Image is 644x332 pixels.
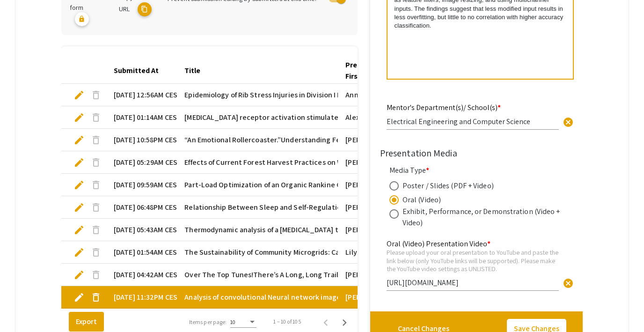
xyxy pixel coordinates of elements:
[90,202,102,213] span: delete
[106,84,177,106] mat-cell: [DATE] 12:56AM CEST
[338,84,409,106] mat-cell: AnnaRuth
[106,129,177,151] mat-cell: [DATE] 10:58PM CEST
[106,264,177,286] mat-cell: [DATE] 04:42AM CEST
[184,292,424,303] span: Analysis of convolutional Neural network image pre-processing methods
[73,202,85,213] span: edit
[389,165,429,175] mat-label: Media Type
[73,269,85,280] span: edit
[106,196,177,219] mat-cell: [DATE] 06:48PM CEST
[90,292,102,303] span: delete
[316,312,335,331] button: Previous page
[338,106,409,129] mat-cell: Alexa
[7,290,40,325] iframe: Chat
[338,151,409,174] mat-cell: [PERSON_NAME]
[338,196,409,219] mat-cell: [PERSON_NAME]
[563,278,574,289] span: cancel
[563,117,574,128] span: cancel
[90,247,102,258] span: delete
[106,219,177,241] mat-cell: [DATE] 05:43AM CEST
[230,319,256,325] mat-select: Items per page:
[184,247,577,258] span: The Sustainability of Community Microgrids: Case Studies of [GEOGRAPHIC_DATA] and [GEOGRAPHIC_DAT...
[184,224,536,236] span: Thermodynamic analysis of a [MEDICAL_DATA] thermochemistry and compressed air energy storage system
[338,129,409,151] mat-cell: [PERSON_NAME]
[114,65,167,76] div: Submitted At
[90,269,102,280] span: delete
[230,318,235,325] span: 10
[184,157,570,168] span: Effects of Current Forest Harvest Practices on Water Quality in Small Headwater Redwood StreamsRe...
[338,241,409,264] mat-cell: Lily
[90,112,102,123] span: delete
[402,194,441,206] div: Oral (Video)
[184,112,609,123] span: [MEDICAL_DATA] receptor activation stimulates endothelial adhesion and migration of neoplastic ca...
[559,112,578,131] button: Clear
[338,286,409,309] mat-cell: [PERSON_NAME]
[345,59,401,82] div: Presenter 1 First Name
[90,224,102,236] span: delete
[184,134,533,146] span: “An Emotional Rollercoaster.”Understanding Fear of Recurrence in Young Adult [MEDICAL_DATA] Survi...
[90,179,102,191] span: delete
[559,273,578,292] button: Clear
[387,117,559,126] input: Type Here
[184,89,362,101] span: Epidemiology of Rib Stress Injuries in Division I Rowers
[338,174,409,196] mat-cell: [PERSON_NAME]
[73,247,85,258] span: edit
[90,89,102,101] span: delete
[106,174,177,196] mat-cell: [DATE] 09:59AM CEST
[338,219,409,241] mat-cell: [PERSON_NAME]
[387,103,501,112] mat-label: Mentor's Department(s)/ School(s)
[73,157,85,168] span: edit
[106,106,177,129] mat-cell: [DATE] 01:14AM CEST
[106,241,177,264] mat-cell: [DATE] 01:54AM CEST
[114,65,159,76] div: Submitted At
[73,89,85,101] span: edit
[73,134,85,146] span: edit
[90,157,102,168] span: delete
[402,180,494,192] div: Poster / Slides (PDF + Video)
[73,224,85,236] span: edit
[184,179,354,191] span: Part-Load Optimization of an Organic Rankine Cycle
[402,206,566,229] div: Exhibit, Performance, or Demonstration (Video + Video)
[75,12,89,26] mat-icon: lock
[138,2,152,16] mat-icon: copy URL
[189,318,227,326] div: Items per page:
[73,112,85,123] span: edit
[184,202,456,213] span: Relationship Between Sleep and Self-Regulation at the Beginning of Kindergarten
[387,278,559,288] input: Type Here
[184,65,200,76] div: Title
[345,59,393,82] div: Presenter 1 First Name
[184,65,209,76] div: Title
[106,151,177,174] mat-cell: [DATE] 05:29AM CEST
[69,312,104,332] button: Export
[90,134,102,146] span: delete
[387,239,490,249] mat-label: Oral (Video) Presentation Video
[380,146,573,160] div: Presentation Media
[273,317,301,326] div: 1 – 10 of 105
[338,264,409,286] mat-cell: [PERSON_NAME]
[335,312,354,331] button: Next page
[106,286,177,309] mat-cell: [DATE] 11:32PM CEST
[73,292,85,303] span: edit
[387,248,559,273] div: Please upload your oral presentation to YouTube and paste the link below (only YouTube links will...
[73,179,85,191] span: edit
